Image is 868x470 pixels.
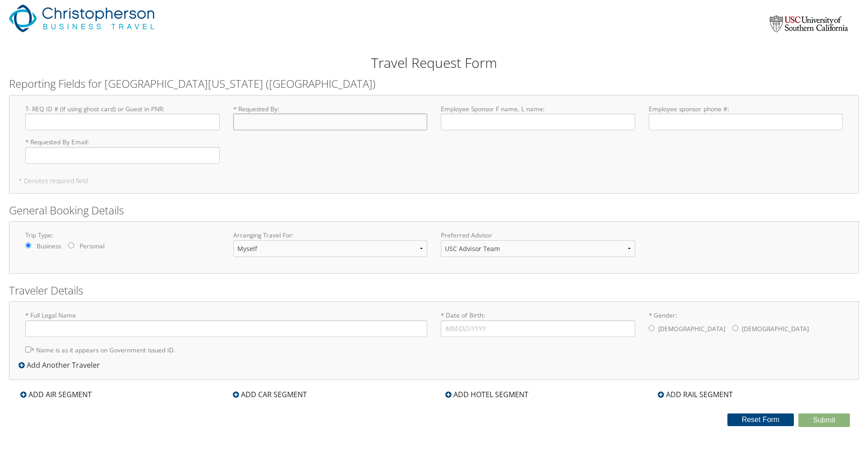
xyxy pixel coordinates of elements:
div: Add Another Traveler [19,360,104,370]
button: Reset Form [727,413,794,426]
label: Employee sponsor phone # : [649,104,843,130]
input: T- REQ ID # (if using ghost card) or Guest in PNR: [25,114,220,130]
h2: Traveler Details [9,283,859,298]
div: ADD AIR SEGMENT [16,389,96,400]
h1: Travel Request Form [9,53,859,72]
input: * Date of Birth: [441,320,635,337]
input: Employee Sponsor F name, L name: [441,114,635,130]
div: ADD RAIL SEGMENT [653,389,737,400]
label: [DEMOGRAPHIC_DATA] [658,320,725,337]
label: Business [37,242,61,251]
label: * Requested By : [233,104,428,130]
h5: * Denotes required field [19,178,849,184]
button: Submit [798,413,850,427]
label: * Requested By Email : [25,138,220,163]
input: * Name is as it appears on Government issued ID. [25,347,31,352]
input: * Requested By Email: [25,147,220,164]
div: ADD HOTEL SEGMENT [441,389,533,400]
label: * Date of Birth: [441,311,635,337]
input: * Full Legal Name [25,320,427,337]
input: * Gender:[DEMOGRAPHIC_DATA][DEMOGRAPHIC_DATA] [649,325,655,331]
input: Employee sponsor phone #: [649,114,843,130]
label: * Full Legal Name [25,311,427,337]
input: * Gender:[DEMOGRAPHIC_DATA][DEMOGRAPHIC_DATA] [732,325,738,331]
input: * Requested By: [233,114,428,130]
div: ADD CAR SEGMENT [228,389,311,400]
label: Trip Type: [25,231,220,240]
label: Personal [80,242,104,251]
h2: General Booking Details [9,203,859,218]
label: [DEMOGRAPHIC_DATA] [742,320,809,337]
label: T- REQ ID # (if using ghost card) or Guest in PNR : [25,104,220,130]
label: * Gender: [649,311,843,338]
label: Employee Sponsor F name, L name : [441,104,635,130]
label: Arranging Travel For: [233,231,428,240]
label: * Name is as it appears on Government issued ID. [25,342,175,358]
h2: Reporting Fields for [GEOGRAPHIC_DATA][US_STATE] ([GEOGRAPHIC_DATA]) [9,76,859,91]
label: Preferred Advisor [441,231,635,240]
